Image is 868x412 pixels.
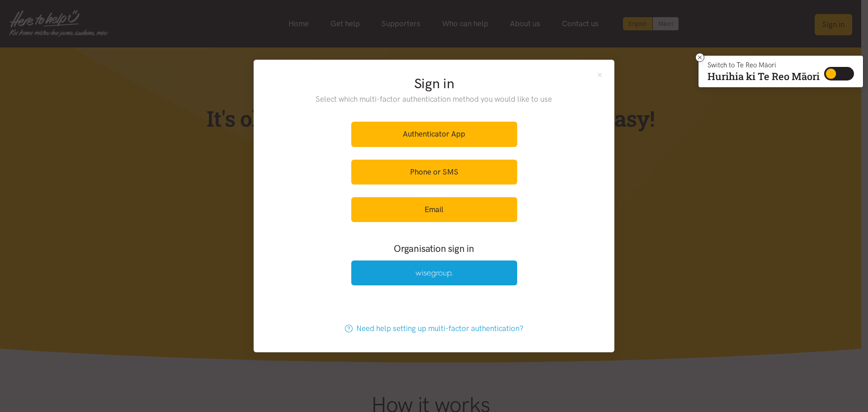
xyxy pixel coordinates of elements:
button: Close [596,71,604,78]
a: Need help setting up multi-factor authentication? [335,316,533,341]
a: Phone or SMS [351,160,517,185]
p: Switch to Te Reo Māori [708,62,820,68]
a: Email [351,197,517,222]
h3: Organisation sign in [326,242,542,255]
a: Authenticator App [351,122,517,147]
img: Wise Group [415,270,453,278]
p: Select which multi-factor authentication method you would like to use [297,93,571,105]
p: Hurihia ki Te Reo Māori [708,72,820,81]
h2: Sign in [297,74,571,93]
